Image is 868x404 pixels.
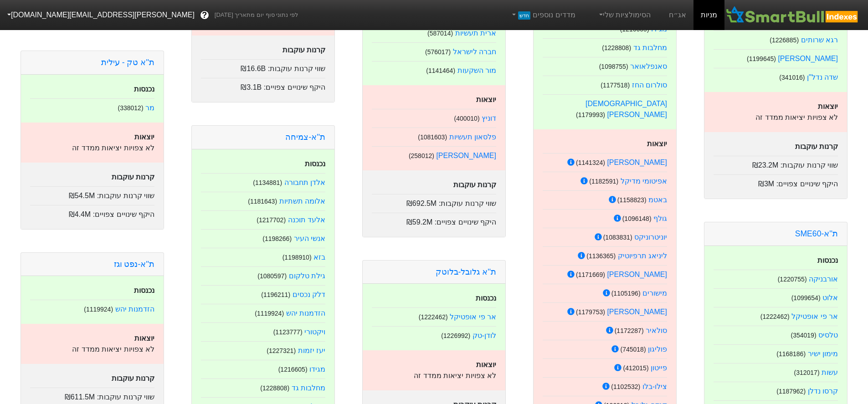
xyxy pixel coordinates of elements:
strong: נכנסות [134,286,154,294]
strong: קרנות עוקבות [795,143,838,150]
a: פלסאון תעשיות [449,133,496,141]
small: ( 1134881 ) [253,179,282,186]
a: סולרום החז [632,81,667,89]
a: אר פי אופטיקל [791,312,838,320]
a: הזדמנות יהש [286,309,325,317]
span: ₪23.2M [752,161,778,169]
a: אלדן תחבורה [284,179,325,186]
span: ₪4.4M [69,210,91,218]
strong: יוצאות [818,102,838,110]
a: אפיטומי מדיקל [621,177,667,185]
small: ( 412015 ) [623,364,648,372]
small: ( 1187962 ) [776,388,806,395]
a: גילת טלקום [289,272,325,280]
span: ₪3.1B [241,83,262,91]
small: ( 1228808 ) [602,44,631,51]
small: ( 1227321 ) [267,347,296,354]
span: ₪3M [758,180,774,188]
a: גולף [653,215,667,222]
small: ( 1220755 ) [778,276,807,283]
a: מר [145,104,154,112]
small: ( 258012 ) [409,152,434,159]
div: שווי קרנות עוקבות : [30,388,154,403]
a: אורבניקה [809,275,838,283]
a: [PERSON_NAME] [607,308,667,316]
small: ( 400010 ) [454,115,479,122]
strong: נכנסות [476,294,496,302]
span: ₪16.6B [241,65,266,72]
a: סאנפלאואר [630,62,667,70]
a: דלק נכסים [293,291,325,298]
strong: יוצאות [647,140,667,148]
a: פוליגון [648,345,667,353]
small: ( 1099654 ) [791,294,821,302]
div: שווי קרנות עוקבות : [201,59,325,74]
a: באטמ [648,196,667,204]
small: ( 576017 ) [425,48,451,56]
small: ( 1199645 ) [747,55,776,62]
small: ( 1098755 ) [599,63,628,70]
small: ( 1168186 ) [776,350,806,358]
a: [PERSON_NAME] [607,271,667,278]
a: רגא שרותים [801,36,838,44]
small: ( 1096148 ) [622,215,652,222]
a: ת''א טק - עילית [101,58,154,67]
a: ויקטורי [304,328,325,336]
a: מישורים [642,289,667,297]
div: שווי קרנות עוקבות : [372,194,496,209]
small: ( 1222462 ) [760,313,790,320]
a: טלסיס [818,331,838,339]
small: ( 341016 ) [779,74,805,81]
div: שווי קרנות עוקבות : [30,186,154,201]
a: מימון ישיר [808,350,838,358]
small: ( 1080597 ) [257,272,287,280]
a: מחלבות גד [292,384,325,392]
small: ( 1181643 ) [248,198,277,205]
a: אלוט [822,294,838,302]
a: עשות [822,368,838,376]
a: בזא [313,253,325,261]
small: ( 1158823 ) [617,196,647,204]
small: ( 1171669 ) [576,271,605,278]
small: ( 1217702 ) [257,216,286,224]
strong: קרנות עוקבות [453,181,496,189]
span: ₪54.5M [69,192,95,199]
a: [PERSON_NAME] [436,152,496,159]
a: קרסו נדלן [808,387,838,395]
strong: נכנסות [817,256,838,264]
small: ( 587014 ) [427,30,453,37]
strong: יוצאות [134,334,154,342]
div: היקף שינויים צפויים : [201,78,325,93]
a: הזדמנות יהש [115,305,154,313]
small: ( 1228808 ) [260,384,289,392]
strong: קרנות עוקבות [112,173,154,181]
a: פייטון [651,364,667,372]
small: ( 1222462 ) [419,313,448,321]
small: ( 1179993 ) [576,111,605,118]
strong: נכנסות [134,85,154,93]
small: ( 1123777 ) [273,328,303,336]
small: ( 1102532 ) [611,383,640,390]
a: שדה נדל"ן [807,73,838,81]
small: ( 338012 ) [118,104,143,112]
a: אר פי אופטיקל [450,313,496,321]
p: לא צפויות יציאות ממדד זה [372,370,496,381]
a: צילו-בלו [642,383,667,390]
a: לודן-טק [473,332,496,339]
a: מגידו [309,365,325,373]
strong: נכנסות [305,160,325,168]
a: [DEMOGRAPHIC_DATA][PERSON_NAME] [586,100,667,118]
a: ליניאג תרפיוטיק [618,252,667,260]
a: אלומה תשתיות [279,197,325,205]
a: מחלבות גד [633,44,667,51]
a: ת''א-נפט וגז [114,260,154,269]
a: ארית תעשיות [455,29,496,37]
a: יוניטרוניקס [634,233,667,241]
small: ( 1141464 ) [426,67,455,74]
small: ( 354019 ) [791,332,816,339]
a: ת''א-צמיחה [285,133,325,142]
a: מדדים נוספיםחדש [507,6,579,24]
span: ₪59.2M [406,218,432,226]
a: [PERSON_NAME] [778,55,838,62]
small: ( 1216605 ) [278,366,308,373]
